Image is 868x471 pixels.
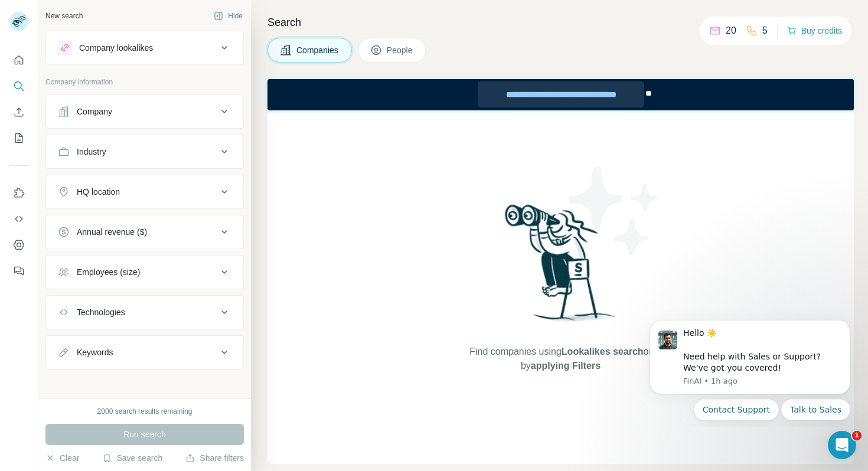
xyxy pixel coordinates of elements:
[787,22,842,39] button: Buy credits
[46,97,243,126] button: Company
[9,50,28,71] button: Quick start
[77,306,125,318] div: Technologies
[267,14,854,31] h4: Search
[531,361,601,371] span: applying Filters
[102,452,162,464] button: Save search
[77,186,120,198] div: HQ location
[296,44,340,56] span: Companies
[9,102,28,123] button: Enrich CSV
[46,138,243,166] button: Industry
[852,431,862,440] span: 1
[9,208,28,230] button: Use Surfe API
[9,260,28,282] button: Feedback
[726,24,736,38] p: 20
[77,106,112,117] div: Company
[632,309,868,427] iframe: Intercom notifications message
[762,24,768,38] p: 5
[9,76,28,97] button: Search
[77,266,140,278] div: Employees (size)
[77,346,113,358] div: Keywords
[97,406,192,417] div: 2000 search results remaining
[828,431,856,459] iframe: Intercom live chat
[45,77,244,87] p: Company information
[387,44,414,56] span: People
[466,345,655,373] span: Find companies using or by
[267,79,854,110] iframe: Banner
[561,158,667,264] img: Surfe Illustration - Stars
[9,127,28,149] button: My lists
[9,182,28,204] button: Use Surfe on LinkedIn
[46,218,243,246] button: Annual revenue ($)
[45,452,79,464] button: Clear
[46,298,243,326] button: Technologies
[205,7,251,25] button: Hide
[9,234,28,256] button: Dashboard
[79,42,153,54] div: Company lookalikes
[77,226,147,238] div: Annual revenue ($)
[185,452,244,464] button: Share filters
[45,11,83,21] div: New search
[46,258,243,286] button: Employees (size)
[562,346,644,356] span: Lookalikes search
[500,201,622,333] img: Surfe Illustration - Woman searching with binoculars
[46,338,243,367] button: Keywords
[77,146,106,158] div: Industry
[46,178,243,206] button: HQ location
[46,34,243,62] button: Company lookalikes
